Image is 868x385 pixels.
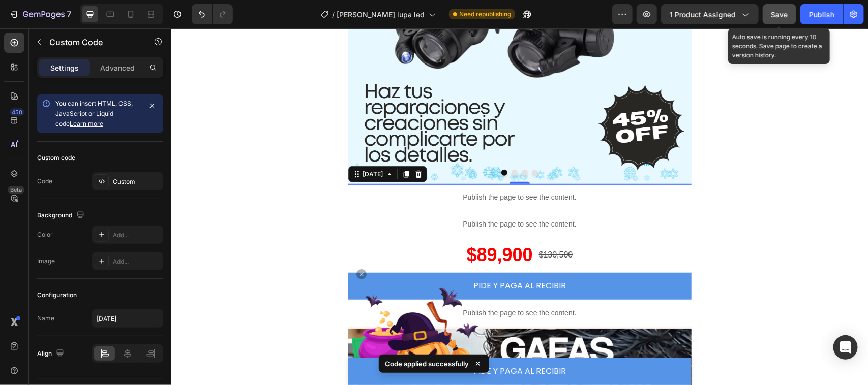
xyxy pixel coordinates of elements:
[50,62,79,73] p: Settings
[37,256,55,266] div: Image
[113,257,161,266] div: Add...
[37,177,52,186] div: Code
[340,141,346,147] button: Dot
[294,209,363,244] div: $89,900
[177,279,520,290] p: Publish the page to see the content.
[49,36,136,48] p: Custom Code
[8,186,24,194] div: Beta
[177,244,520,271] button: <p>PIDE Y PAGA AL RECIBIR</p>
[800,4,843,24] button: Publish
[37,153,75,163] div: Custom code
[302,336,395,350] p: PIDE Y PAGA AL RECIBIR
[763,4,796,24] button: Save
[70,120,103,127] a: Learn more
[177,190,520,201] p: Publish the page to see the content.
[330,141,336,147] button: Dot
[177,330,520,357] button: <p>PIDE Y PAGA AL RECIBIR</p>
[37,347,66,361] div: Align
[37,209,86,222] div: Background
[459,10,511,19] span: Need republishing
[113,231,161,240] div: Add...
[302,250,395,265] p: PIDE Y PAGA AL RECIBIR
[332,9,335,20] span: /
[177,164,520,174] p: Publish the page to see the content.
[10,108,24,116] div: 450
[100,62,135,73] p: Advanced
[37,291,77,300] div: Configuration
[337,9,425,20] span: [PERSON_NAME] lupa led
[37,314,54,323] div: Name
[67,8,71,20] p: 7
[809,9,834,20] div: Publish
[171,28,868,385] iframe: Design area
[190,141,214,150] div: [DATE]
[670,9,736,20] span: 1 product assigned
[833,335,858,360] div: Open Intercom Messenger
[367,218,403,235] div: $130,500
[661,4,759,24] button: 1 product assigned
[113,177,161,186] div: Custom
[192,4,233,24] div: Undo/Redo
[771,10,788,19] span: Save
[350,141,356,147] button: Dot
[37,230,53,239] div: Color
[361,141,367,147] button: Dot
[4,4,76,24] button: 7
[385,359,469,369] p: Code applied successfully
[55,100,133,127] span: You can insert HTML, CSS, JavaScript or Liquid code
